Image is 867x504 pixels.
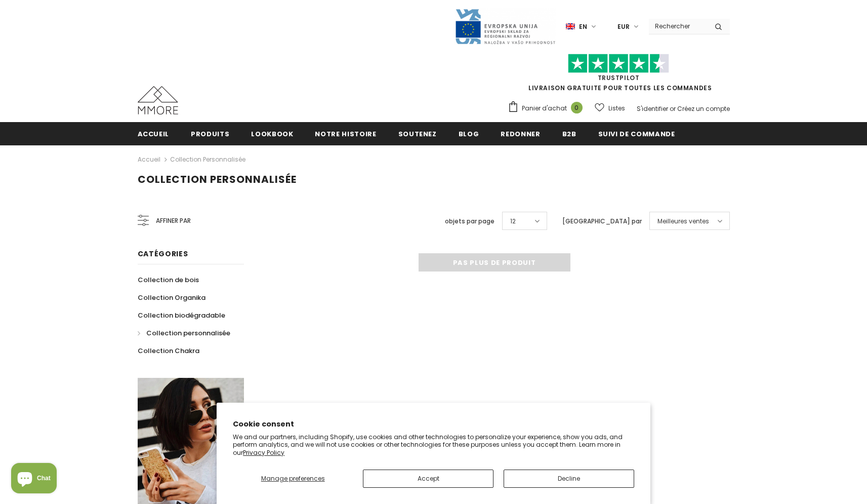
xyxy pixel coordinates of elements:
span: Notre histoire [315,129,376,139]
img: i-lang-1.png [566,22,575,31]
a: Collection Chakra [138,342,199,360]
label: objets par page [445,216,494,226]
span: Collection Organika [138,293,205,302]
span: Collection Chakra [138,346,199,356]
button: Accept [363,470,493,488]
a: Suivi de commande [598,122,675,145]
a: Produits [191,122,229,145]
span: 0 [571,102,583,113]
span: Catégories [138,249,188,259]
h2: Cookie consent [233,419,634,430]
span: Collection personnalisée [146,328,230,338]
a: Accueil [138,122,170,145]
a: Notre histoire [315,122,376,145]
button: Manage preferences [233,470,353,488]
span: Panier d'achat [522,103,567,113]
span: Lookbook [251,129,293,139]
span: soutenez [398,129,437,139]
a: Javni Razpis [455,22,556,30]
a: TrustPilot [598,73,640,82]
span: Meilleures ventes [657,216,709,226]
a: Collection personnalisée [170,155,245,164]
label: [GEOGRAPHIC_DATA] par [562,216,642,226]
a: Collection de bois [138,271,199,289]
img: Javni Razpis [455,8,556,45]
input: Search Site [649,19,707,33]
a: Privacy Policy [243,448,284,457]
a: Lookbook [251,122,293,145]
a: Collection biodégradable [138,306,225,324]
a: S'identifier [637,104,668,113]
img: Cas MMORE [138,86,178,114]
a: Blog [459,122,479,145]
span: Accueil [138,129,170,139]
span: Collection de bois [138,275,199,285]
a: Panier d'achat 0 [508,101,588,116]
a: soutenez [398,122,437,145]
a: Collection Organika [138,289,205,306]
p: We and our partners, including Shopify, use cookies and other technologies to personalize your ex... [233,433,634,457]
span: Affiner par [156,215,191,226]
span: Manage preferences [261,474,325,483]
span: Collection personnalisée [138,172,297,186]
span: EUR [617,22,630,32]
a: Accueil [138,153,160,166]
a: Listes [595,99,625,117]
a: Collection personnalisée [138,324,230,342]
span: Redonner [501,129,540,139]
span: en [579,22,587,32]
span: LIVRAISON GRATUITE POUR TOUTES LES COMMANDES [508,58,730,92]
a: Redonner [501,122,540,145]
span: Suivi de commande [598,129,675,139]
a: B2B [562,122,576,145]
span: or [670,104,676,113]
span: Blog [459,129,479,139]
span: B2B [562,129,576,139]
img: Faites confiance aux étoiles pilotes [568,54,669,73]
span: Produits [191,129,229,139]
a: Créez un compte [677,104,730,113]
inbox-online-store-chat: Shopify online store chat [8,463,60,496]
span: 12 [510,216,516,226]
button: Decline [504,470,634,488]
span: Collection biodégradable [138,311,225,320]
span: Listes [608,103,625,113]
